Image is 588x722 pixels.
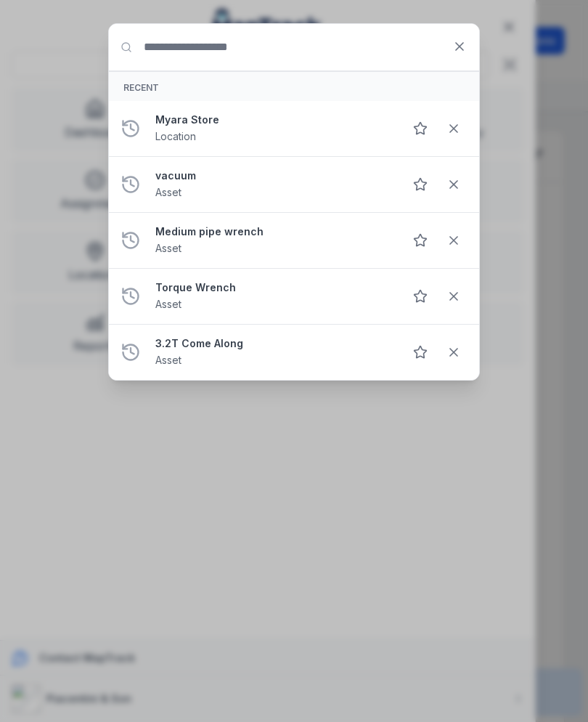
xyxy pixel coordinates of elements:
[155,130,196,142] span: Location
[155,169,392,200] a: vacuumAsset
[155,280,392,312] a: Torque WrenchAsset
[155,224,392,239] strong: Medium pipe wrench
[155,242,181,254] span: Asset
[155,280,392,295] strong: Torque Wrench
[123,82,159,93] span: Recent
[155,186,181,198] span: Asset
[155,224,392,256] a: Medium pipe wrenchAsset
[155,298,181,310] span: Asset
[155,113,392,145] a: Myara StoreLocation
[155,113,392,127] strong: Myara Store
[155,336,392,368] a: 3.2T Come AlongAsset
[155,169,392,183] strong: vacuum
[155,336,392,351] strong: 3.2T Come Along
[155,354,181,366] span: Asset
